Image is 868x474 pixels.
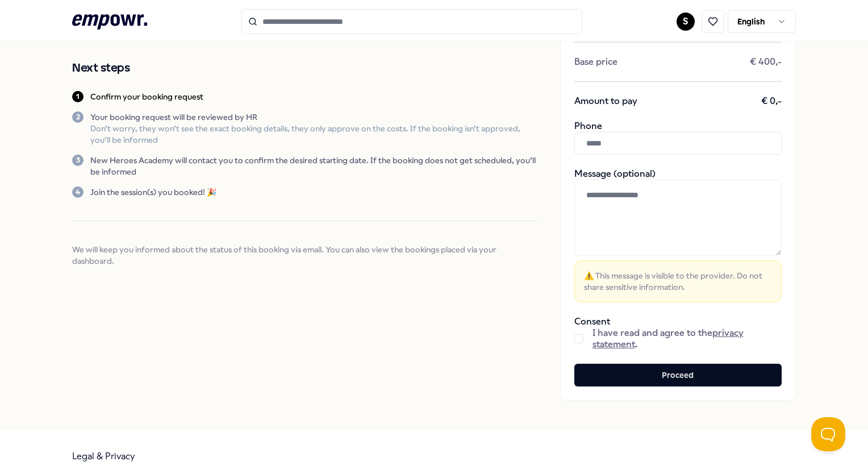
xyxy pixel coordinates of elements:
button: S [677,13,695,31]
p: Your booking request will be reviewed by HR [90,111,537,123]
p: New Heroes Academy will contact you to confirm the desired starting date. If the booking does not... [90,155,537,177]
span: Base price [574,56,617,68]
span: Amount to pay [574,95,637,107]
div: Consent [574,316,782,350]
div: 3 [72,155,84,166]
span: € 400,- [750,56,782,68]
span: € 0,- [761,95,782,107]
button: Proceed [574,364,782,386]
h2: Next steps [72,59,537,77]
div: 2 [72,111,84,123]
a: privacy statement [592,327,744,350]
iframe: Help Scout Beacon - Open [811,417,845,451]
span: We will keep you informed about the status of this booking via email. You can also view the booki... [72,244,537,267]
input: Search for products, categories or subcategories [241,9,582,34]
a: Legal & Privacy [72,451,135,461]
div: 4 [72,186,84,198]
span: I have read and agree to the . [592,327,782,350]
div: 1 [72,91,84,102]
p: Don’t worry, they won’t see the exact booking details, they only approve on the costs. If the boo... [90,123,537,145]
span: ⚠️ This message is visible to the provider. Do not share sensitive information. [584,270,772,293]
p: Join the session(s) you booked! 🎉 [90,186,216,198]
div: Phone [574,120,782,155]
p: Confirm your booking request [90,91,203,102]
div: Message (optional) [574,168,782,302]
